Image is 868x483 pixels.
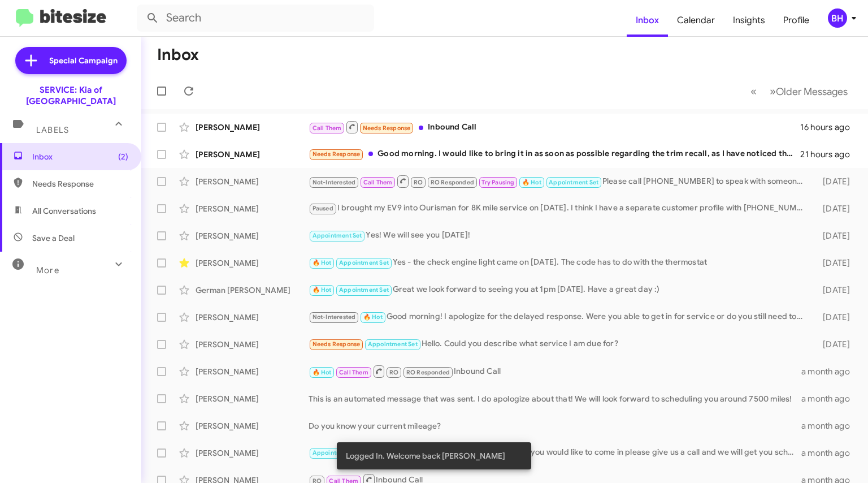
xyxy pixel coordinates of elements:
span: Older Messages [776,85,848,98]
div: 21 hours ago [800,149,859,160]
div: Do you know your current mileage? [309,420,801,432]
span: Appointment Set [339,286,389,294]
div: [DATE] [809,176,859,187]
span: RO Responded [406,369,450,376]
span: Call Them [363,179,393,186]
a: Inbox [627,4,668,37]
span: All Conversations [32,205,96,217]
div: [PERSON_NAME] [196,420,309,432]
div: 16 hours ago [800,122,859,133]
div: Absolutely, when you have an idea on a day you would like to come in please give us a call and we... [309,446,801,459]
div: [PERSON_NAME] [196,366,309,377]
span: Needs Response [313,150,361,158]
span: Save a Deal [32,232,75,244]
span: Appointment Set [549,179,598,186]
div: Yes - the check engine light came on [DATE]. The code has to do with the thermostat [309,256,809,269]
span: Needs Response [363,124,411,132]
div: [PERSON_NAME] [196,149,309,160]
span: 🔥 Hot [363,313,383,321]
div: a month ago [801,393,859,404]
span: Needs Response [313,340,361,348]
span: Needs Response [32,178,128,189]
button: Previous [744,80,763,103]
span: Inbox [32,151,128,162]
span: Labels [36,125,69,135]
span: Not-Interested [313,179,356,186]
div: [PERSON_NAME] [196,393,309,404]
span: RO [389,369,398,376]
span: 🔥 Hot [313,369,332,376]
div: [DATE] [809,312,859,323]
span: « [750,84,757,98]
div: a month ago [801,366,859,377]
div: a month ago [801,447,859,459]
div: [DATE] [809,203,859,214]
span: More [36,265,59,275]
span: 🔥 Hot [313,286,332,294]
div: [PERSON_NAME] [196,203,309,214]
div: [PERSON_NAME] [196,122,309,133]
div: [PERSON_NAME] [196,176,309,187]
span: 🔥 Hot [313,259,332,266]
a: Insights [724,4,774,37]
span: Paused [313,205,333,212]
div: [PERSON_NAME] [196,339,309,350]
div: [DATE] [809,230,859,241]
a: Calendar [668,4,724,37]
div: [PERSON_NAME] [196,257,309,269]
span: Not-Interested [313,313,356,321]
input: Search [137,5,374,32]
span: RO [414,179,423,186]
div: German [PERSON_NAME] [196,284,309,296]
a: Profile [774,4,818,37]
h1: Inbox [157,46,199,64]
div: Please call [PHONE_NUMBER] to speak with someone. [309,174,809,188]
div: [DATE] [809,257,859,269]
span: » [770,84,776,98]
div: I brought my EV9 into Ourisman for 8K mile service on [DATE]. I think I have a separate customer ... [309,202,809,215]
div: [DATE] [809,339,859,350]
button: Next [763,80,854,103]
div: BH [828,8,847,28]
span: Logged In. Welcome back [PERSON_NAME] [346,450,505,462]
div: [PERSON_NAME] [196,447,309,459]
span: RO Responded [431,179,474,186]
span: Appointment Set [368,340,418,348]
div: [PERSON_NAME] [196,230,309,241]
div: Inbound Call [309,364,801,378]
span: Try Pausing [481,179,514,186]
span: Call Them [313,124,342,132]
span: Appointment Set [313,449,362,456]
div: Hello. Could you describe what service I am due for? [309,338,809,351]
div: Great we look forward to seeing you at 1pm [DATE]. Have a great day :) [309,283,809,296]
span: Call Them [339,369,368,376]
span: (2) [118,151,128,162]
div: [DATE] [809,284,859,296]
div: This is an automated message that was sent. I do apologize about that! We will look forward to sc... [309,393,801,404]
span: Special Campaign [49,55,118,66]
div: Yes! We will see you [DATE]! [309,229,809,242]
div: [PERSON_NAME] [196,312,309,323]
button: BH [818,8,856,28]
a: Special Campaign [15,47,127,74]
span: 🔥 Hot [522,179,541,186]
nav: Page navigation example [744,80,854,103]
span: Appointment Set [313,232,362,239]
div: Good morning. I would like to bring it in as soon as possible regarding the trim recall, as I hav... [309,148,800,161]
div: Good morning! I apologize for the delayed response. Were you able to get in for service or do you... [309,310,809,324]
span: Appointment Set [339,259,389,266]
div: a month ago [801,420,859,432]
div: Inbound Call [309,120,800,134]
